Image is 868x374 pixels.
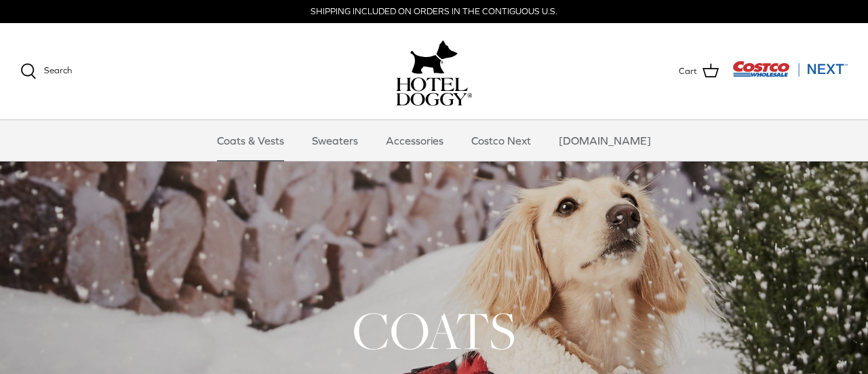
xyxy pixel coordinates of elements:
[374,120,456,161] a: Accessories
[732,69,848,79] a: Visit Costco Next
[410,37,458,77] img: hoteldoggy.com
[547,120,663,161] a: [DOMAIN_NAME]
[44,65,72,75] span: Search
[396,77,472,106] img: hoteldoggycom
[20,63,72,79] a: Search
[732,60,848,77] img: Costco Next
[679,64,697,79] span: Cart
[459,120,543,161] a: Costco Next
[300,120,370,161] a: Sweaters
[20,297,848,364] h1: COATS
[396,37,472,106] a: hoteldoggy.com hoteldoggycom
[679,62,719,80] a: Cart
[205,120,296,161] a: Coats & Vests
